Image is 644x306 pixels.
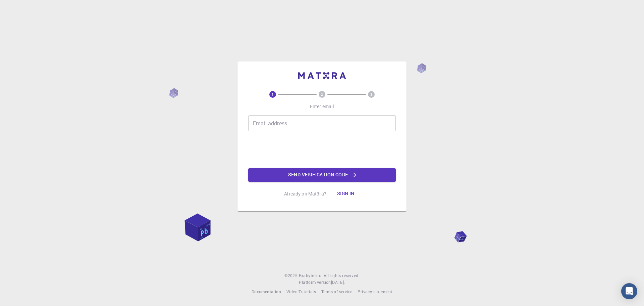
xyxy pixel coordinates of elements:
span: Terms of service [321,289,352,294]
span: Platform version [299,279,331,286]
a: Documentation [252,289,281,295]
a: [DATE]. [331,279,345,286]
text: 3 [370,92,372,97]
div: Open Intercom Messenger [621,283,637,299]
span: Documentation [252,289,281,294]
text: 2 [321,92,323,97]
span: Exabyte Inc. [299,273,322,278]
span: [DATE] . [331,279,345,285]
span: Privacy statement [358,289,392,294]
a: Exabyte Inc. [299,272,322,279]
button: Sign in [332,187,360,201]
button: Send verification code [248,168,396,182]
a: Terms of service [321,289,352,295]
text: 1 [272,92,274,97]
p: Already on Mat3ra? [284,190,326,197]
span: All rights reserved. [324,272,360,279]
a: Privacy statement [358,289,392,295]
span: © 2025 [284,272,299,279]
span: Video Tutorials [286,289,316,294]
a: Video Tutorials [286,289,316,295]
iframe: reCAPTCHA [271,137,373,163]
p: Enter email [310,103,334,110]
